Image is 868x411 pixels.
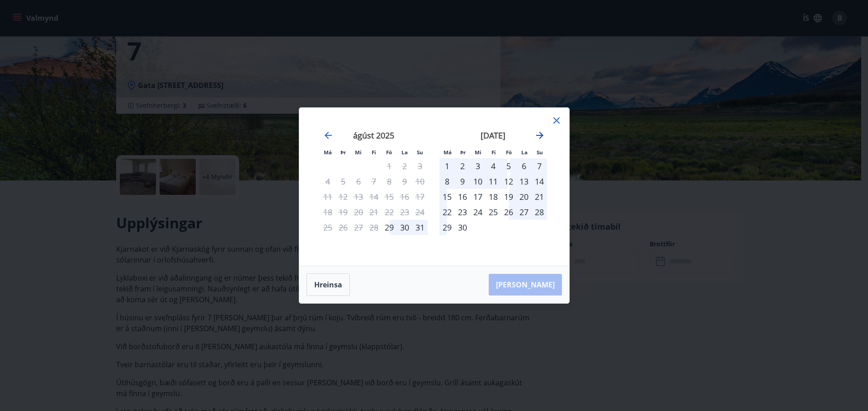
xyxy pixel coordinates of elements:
td: Not available. mánudagur, 4. ágúst 2025 [320,174,335,189]
div: 8 [439,174,455,189]
td: Not available. þriðjudagur, 5. ágúst 2025 [335,174,351,189]
td: Not available. fimmtudagur, 7. ágúst 2025 [366,174,382,189]
div: 14 [532,174,547,189]
div: Calendar [310,119,558,255]
td: Not available. mánudagur, 11. ágúst 2025 [320,189,335,204]
div: 21 [532,189,547,204]
div: 11 [486,174,501,189]
td: Choose mánudagur, 29. september 2025 as your check-in date. It’s available. [439,220,455,235]
td: Not available. fimmtudagur, 14. ágúst 2025 [366,189,382,204]
td: Choose föstudagur, 19. september 2025 as your check-in date. It’s available. [501,189,516,204]
td: Choose fimmtudagur, 18. september 2025 as your check-in date. It’s available. [486,189,501,204]
td: Choose þriðjudagur, 2. september 2025 as your check-in date. It’s available. [455,158,470,174]
td: Choose sunnudagur, 14. september 2025 as your check-in date. It’s available. [532,174,547,189]
td: Choose mánudagur, 1. september 2025 as your check-in date. It’s available. [439,158,455,174]
td: Not available. mánudagur, 25. ágúst 2025 [320,220,335,235]
td: Choose miðvikudagur, 24. september 2025 as your check-in date. It’s available. [470,204,486,220]
small: Su [537,149,543,156]
div: 22 [439,204,455,220]
td: Choose sunnudagur, 28. september 2025 as your check-in date. It’s available. [532,204,547,220]
div: 28 [532,204,547,220]
div: 10 [470,174,486,189]
div: 7 [532,158,547,174]
td: Choose þriðjudagur, 9. september 2025 as your check-in date. It’s available. [455,174,470,189]
td: Not available. laugardagur, 9. ágúst 2025 [397,174,412,189]
td: Not available. þriðjudagur, 12. ágúst 2025 [335,189,351,204]
td: Choose fimmtudagur, 4. september 2025 as your check-in date. It’s available. [486,158,501,174]
td: Choose miðvikudagur, 17. september 2025 as your check-in date. It’s available. [470,189,486,204]
strong: ágúst 2025 [353,130,394,141]
td: Not available. sunnudagur, 3. ágúst 2025 [412,158,428,174]
td: Not available. mánudagur, 18. ágúst 2025 [320,204,335,220]
small: La [521,149,528,156]
td: Choose þriðjudagur, 23. september 2025 as your check-in date. It’s available. [455,204,470,220]
div: 18 [486,189,501,204]
div: 30 [455,220,470,235]
td: Not available. miðvikudagur, 13. ágúst 2025 [351,189,366,204]
div: Aðeins innritun í boði [382,220,397,235]
div: Move forward to switch to the next month. [534,130,545,141]
td: Not available. miðvikudagur, 27. ágúst 2025 [351,220,366,235]
td: Choose mánudagur, 22. september 2025 as your check-in date. It’s available. [439,204,455,220]
td: Choose laugardagur, 27. september 2025 as your check-in date. It’s available. [516,204,532,220]
td: Choose mánudagur, 15. september 2025 as your check-in date. It’s available. [439,189,455,204]
small: Fö [506,149,512,156]
strong: [DATE] [481,130,505,141]
td: Choose miðvikudagur, 10. september 2025 as your check-in date. It’s available. [470,174,486,189]
div: 31 [412,220,428,235]
small: Má [324,149,332,156]
small: Fi [491,149,496,156]
td: Choose sunnudagur, 21. september 2025 as your check-in date. It’s available. [532,189,547,204]
td: Not available. miðvikudagur, 20. ágúst 2025 [351,204,366,220]
div: 20 [516,189,532,204]
small: Þr [340,149,346,156]
div: 13 [516,174,532,189]
div: 26 [501,204,516,220]
td: Choose laugardagur, 30. ágúst 2025 as your check-in date. It’s available. [397,220,412,235]
div: Move backward to switch to the previous month. [323,130,334,141]
td: Choose sunnudagur, 31. ágúst 2025 as your check-in date. It’s available. [412,220,428,235]
td: Not available. laugardagur, 16. ágúst 2025 [397,189,412,204]
td: Choose föstudagur, 5. september 2025 as your check-in date. It’s available. [501,158,516,174]
div: 6 [516,158,532,174]
td: Not available. sunnudagur, 24. ágúst 2025 [412,204,428,220]
div: 9 [455,174,470,189]
div: 4 [486,158,501,174]
td: Choose fimmtudagur, 25. september 2025 as your check-in date. It’s available. [486,204,501,220]
div: 17 [470,189,486,204]
td: Not available. sunnudagur, 10. ágúst 2025 [412,174,428,189]
small: Su [417,149,423,156]
div: 19 [501,189,516,204]
td: Choose miðvikudagur, 3. september 2025 as your check-in date. It’s available. [470,158,486,174]
small: Mi [475,149,481,156]
td: Choose laugardagur, 20. september 2025 as your check-in date. It’s available. [516,189,532,204]
div: 25 [486,204,501,220]
td: Not available. fimmtudagur, 28. ágúst 2025 [366,220,382,235]
td: Choose þriðjudagur, 30. september 2025 as your check-in date. It’s available. [455,220,470,235]
td: Choose föstudagur, 12. september 2025 as your check-in date. It’s available. [501,174,516,189]
td: Choose mánudagur, 8. september 2025 as your check-in date. It’s available. [439,174,455,189]
td: Choose laugardagur, 6. september 2025 as your check-in date. It’s available. [516,158,532,174]
div: 24 [470,204,486,220]
small: Mi [355,149,362,156]
div: 12 [501,174,516,189]
div: 27 [516,204,532,220]
td: Not available. föstudagur, 22. ágúst 2025 [382,204,397,220]
td: Not available. miðvikudagur, 6. ágúst 2025 [351,174,366,189]
td: Choose fimmtudagur, 11. september 2025 as your check-in date. It’s available. [486,174,501,189]
div: 30 [397,220,412,235]
td: Not available. þriðjudagur, 26. ágúst 2025 [335,220,351,235]
button: Hreinsa [307,273,350,296]
td: Choose föstudagur, 29. ágúst 2025 as your check-in date. It’s available. [382,220,397,235]
td: Not available. fimmtudagur, 21. ágúst 2025 [366,204,382,220]
small: Fö [386,149,392,156]
small: Fi [372,149,376,156]
td: Not available. föstudagur, 1. ágúst 2025 [382,158,397,174]
div: 16 [455,189,470,204]
td: Not available. sunnudagur, 17. ágúst 2025 [412,189,428,204]
td: Not available. föstudagur, 8. ágúst 2025 [382,174,397,189]
td: Choose laugardagur, 13. september 2025 as your check-in date. It’s available. [516,174,532,189]
div: 29 [439,220,455,235]
small: Má [443,149,452,156]
div: 15 [439,189,455,204]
